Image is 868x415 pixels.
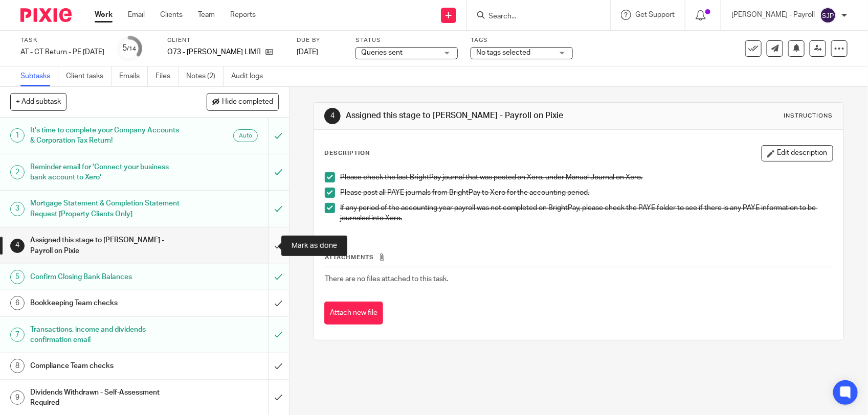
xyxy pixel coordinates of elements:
a: Audit logs [231,66,271,86]
div: 5 [10,270,25,284]
div: 7 [10,328,25,342]
p: Please check the last BrightPay journal that was posted on Xero, under Manual Journal on Xero. [340,172,833,182]
h1: Assigned this stage to [PERSON_NAME] - Payroll on Pixie [30,233,182,259]
button: Hide completed [207,93,279,110]
span: No tags selected [476,49,530,56]
div: 4 [324,108,341,124]
img: Pixie [20,8,72,22]
a: Files [155,66,179,86]
button: + Add subtask [10,93,66,110]
a: Clients [160,10,183,20]
h1: Compliance Team checks [30,358,182,374]
button: Attach new file [324,302,383,325]
h1: It's time to complete your Company Accounts & Corporation Tax Return! [30,123,182,149]
small: /14 [127,46,137,52]
a: Notes (2) [186,66,224,86]
h1: Assigned this stage to [PERSON_NAME] - Payroll on Pixie [346,110,600,121]
span: Hide completed [222,98,273,106]
span: Get Support [635,11,675,18]
div: 3 [10,202,25,216]
p: O73 - [PERSON_NAME] LIMITED [167,47,260,57]
div: Instructions [784,112,833,120]
p: Please post all PAYE journals from BrightPay to Xero for the accounting period. [340,188,833,198]
p: If any period of the accounting year payroll was not completed on BrightPay, please check the PAY... [340,203,833,224]
label: Due by [297,36,343,44]
a: Subtasks [20,66,58,86]
div: Auto [233,129,258,142]
h1: Bookkeeping Team checks [30,295,182,311]
h1: Confirm Closing Bank Balances [30,269,182,285]
div: 8 [10,359,25,373]
div: 9 [10,390,25,405]
div: AT - CT Return - PE [DATE] [20,47,104,57]
label: Status [355,36,458,44]
button: Edit description [762,145,833,162]
a: Emails [119,66,148,86]
span: There are no files attached to this task. [325,275,448,283]
a: Email [128,10,145,20]
div: 1 [10,128,25,143]
label: Tags [471,36,573,44]
a: Work [95,10,113,20]
span: Attachments [325,255,374,260]
label: Client [167,36,284,44]
h1: Dividends Withdrawn - Self-Assessment Required [30,385,182,411]
h1: Transactions, income and dividends confirmation email [30,322,182,348]
a: Team [198,10,215,20]
span: [DATE] [297,49,318,56]
div: 2 [10,165,25,179]
label: Task [20,36,104,44]
img: svg%3E [820,7,836,24]
a: Reports [230,10,256,20]
h1: Mortgage Statement & Completion Statement Request [Property Clients Only] [30,196,182,222]
div: 6 [10,296,25,310]
p: Description [324,149,370,157]
input: Search [487,12,580,21]
h1: Reminder email for 'Connect your business bank account to Xero' [30,159,182,186]
div: 5 [123,42,137,54]
div: AT - CT Return - PE 31-07-2025 [20,47,104,57]
div: 4 [10,239,25,253]
span: Queries sent [361,49,403,56]
p: [PERSON_NAME] - Payroll [731,10,815,20]
a: Client tasks [66,66,112,86]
